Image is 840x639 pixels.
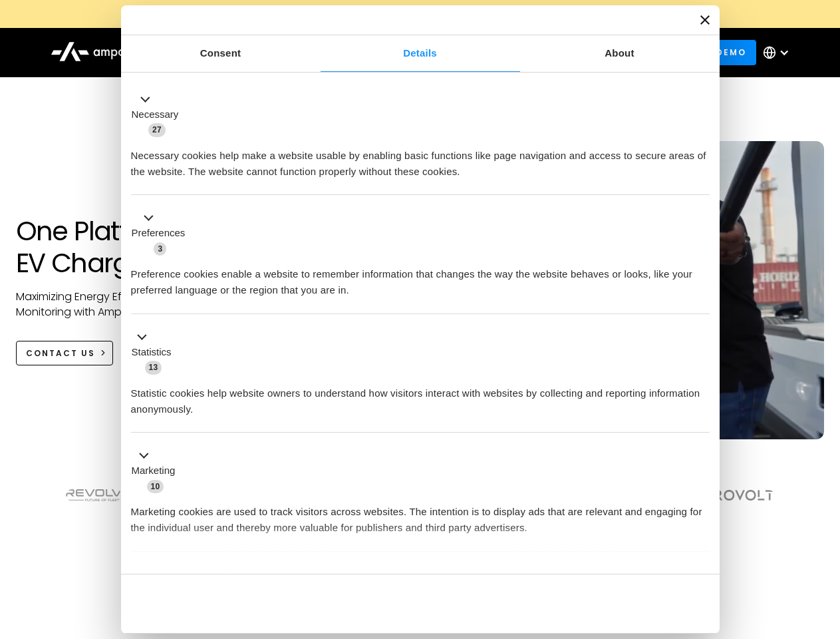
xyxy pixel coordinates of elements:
[132,226,186,241] label: Preferences
[154,242,166,256] span: 3
[700,15,710,25] button: Close banner
[148,123,166,136] span: 27
[145,361,162,374] span: 13
[518,584,709,623] button: Okay
[16,290,268,319] p: Maximizing Energy Efficiency, Uptime, and 24/7 Monitoring with Ampcontrol Solutions
[16,215,268,279] h1: One Platform for EV Charging Hubs
[132,107,179,122] label: Necessary
[131,375,710,417] div: Statistic cookies help website owners to understand how visitors interact with websites by collec...
[131,91,187,138] button: Necessary (27)
[520,35,720,72] a: About
[131,448,184,495] button: Marketing (10)
[121,35,321,72] a: Consent
[132,345,172,360] label: Statistics
[132,463,176,479] label: Marketing
[321,35,520,72] a: Details
[131,566,240,583] button: Unclassified (2)
[131,329,180,375] button: Statistics (13)
[121,7,720,21] a: New Webinars: Register to Upcoming WebinarsREGISTER HERE
[147,480,164,493] span: 10
[131,138,710,180] div: Necessary cookies help make a website usable by enabling basic functions like page navigation and...
[219,568,232,582] span: 2
[131,210,194,257] button: Preferences (3)
[26,347,95,359] div: CONTACT US
[16,341,114,365] a: CONTACT US
[131,256,710,298] div: Preference cookies enable a website to remember information that changes the way the website beha...
[695,490,774,501] img: Aerovolt Logo
[131,494,710,536] div: Marketing cookies are used to track visitors across websites. The intention is to display ads tha...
